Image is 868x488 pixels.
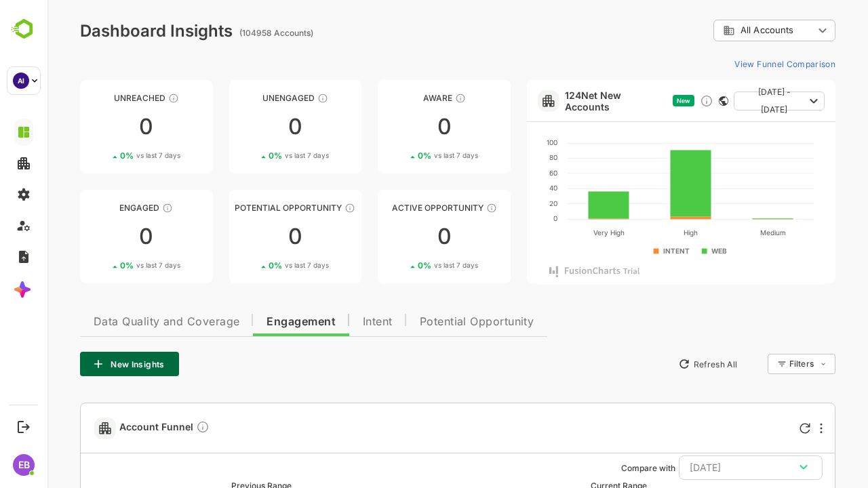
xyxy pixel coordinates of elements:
[408,93,418,104] div: These accounts have just entered the buying cycle and need further nurturing
[33,21,185,41] div: Dashboard Insights
[671,96,681,106] div: This card does not support filter and segments
[182,190,315,283] a: Potential OpportunityThese accounts are MQAs and can be passed on to Inside Sales00%vs last 7 days
[330,190,463,283] a: Active OpportunityThese accounts have open opportunities which might be at any of the Sales Stage...
[7,16,41,42] img: BambooboxLogoMark.f1c84d78b4c51b1a7b5f700c9845e183.svg
[682,53,788,75] button: View Funnel Comparison
[182,93,315,103] div: Unengaged
[182,203,315,213] div: Potential Opportunity
[693,25,746,35] span: All Accounts
[713,228,738,237] text: Medium
[14,418,33,436] button: Logout
[439,203,450,213] div: These accounts have open opportunities which might be at any of the Sales Stages
[33,352,132,376] button: New Insights
[502,199,510,207] text: 20
[221,260,281,270] div: 0 %
[517,89,620,113] a: 124Net New Accounts
[742,359,766,369] div: Filters
[652,94,666,108] div: Discover new ICP-fit accounts showing engagement — via intent surges, anonymous website visits, L...
[631,455,775,480] button: [DATE]
[121,93,132,104] div: These accounts have not been engaged with for a defined time period
[13,73,29,89] div: AI
[182,226,315,247] div: 0
[372,317,487,327] span: Potential Opportunity
[666,18,788,44] div: All Accounts
[330,93,463,103] div: Aware
[741,352,788,376] div: Filters
[636,228,650,237] text: High
[33,226,165,247] div: 0
[697,83,757,119] span: [DATE] - [DATE]
[33,116,165,138] div: 0
[33,203,165,213] div: Engaged
[330,203,463,213] div: Active Opportunity
[772,423,775,434] div: More
[237,150,281,161] span: vs last 7 days
[387,260,431,270] span: vs last 7 days
[315,317,345,327] span: Intent
[13,454,35,476] div: EB
[237,260,281,270] span: vs last 7 days
[182,116,315,138] div: 0
[72,420,162,436] span: Account Funnel
[33,80,165,174] a: UnreachedThese accounts have not been engaged with for a defined time period00%vs last 7 days
[502,169,510,177] text: 60
[574,463,628,473] ag: Compare with
[182,80,315,174] a: UnengagedThese accounts have not shown enough engagement and need nurturing00%vs last 7 days
[89,260,133,270] span: vs last 7 days
[149,420,162,436] div: Compare Funnel to any previous dates, and click on any plot in the current funnel to view the det...
[219,317,288,327] span: Engagement
[33,190,165,283] a: EngagedThese accounts are warm, further nurturing would qualify them to MQAs00%vs last 7 days
[499,138,510,146] text: 100
[330,226,463,247] div: 0
[752,423,763,434] div: Refresh
[387,150,431,161] span: vs last 7 days
[370,260,431,270] div: 0 %
[192,28,270,38] ag: (104958 Accounts)
[73,150,133,161] div: 0 %
[330,116,463,138] div: 0
[270,93,281,104] div: These accounts have not shown enough engagement and need nurturing
[675,24,766,37] div: All Accounts
[73,260,133,270] div: 0 %
[33,93,165,103] div: Unreached
[297,203,308,213] div: These accounts are MQAs and can be passed on to Inside Sales
[502,184,510,192] text: 40
[686,91,777,110] button: [DATE] - [DATE]
[625,353,696,375] button: Refresh All
[506,214,510,222] text: 0
[89,150,133,161] span: vs last 7 days
[502,153,510,161] text: 80
[330,80,463,174] a: AwareThese accounts have just entered the buying cycle and need further nurturing00%vs last 7 days
[221,150,281,161] div: 0 %
[370,150,431,161] div: 0 %
[115,203,125,213] div: These accounts are warm, further nurturing would qualify them to MQAs
[46,317,192,327] span: Data Quality and Coverage
[642,459,764,476] div: [DATE]
[546,228,577,237] text: Very High
[629,97,643,104] span: New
